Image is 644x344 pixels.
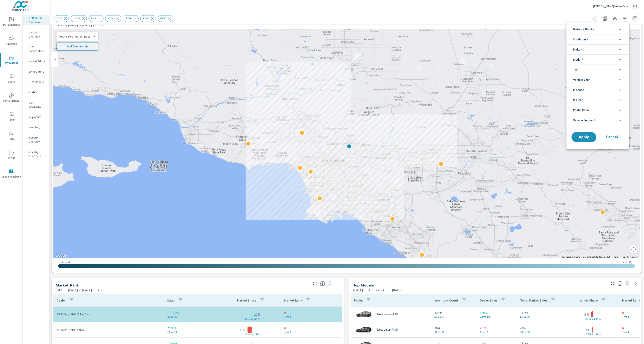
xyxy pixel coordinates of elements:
[573,24,594,34] span: Distance Band
[604,135,620,139] span: Cancel
[576,135,592,139] span: Apply
[567,22,629,127] ul: filter options
[573,85,584,95] span: Is Lease
[573,45,583,54] span: Make
[573,75,590,85] span: Vehicle Year
[573,95,583,105] span: Is Fleet
[600,132,624,142] button: Cancel
[573,65,579,75] span: Trim
[573,55,584,65] span: Model
[573,115,596,125] span: Vehicle Segment
[573,34,588,44] span: Condition
[572,132,596,142] button: Apply
[573,105,589,115] span: Postal Code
